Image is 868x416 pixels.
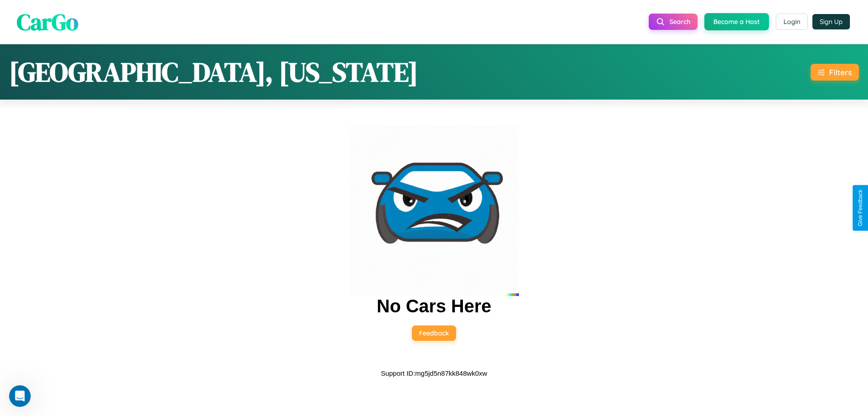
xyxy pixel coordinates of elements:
div: Give Feedback [857,190,863,226]
span: Search [670,18,690,26]
button: Filters [811,64,859,81]
button: Sign Up [812,14,850,29]
img: car [349,126,519,296]
button: Login [776,14,808,30]
div: Filters [829,67,852,77]
h1: [GEOGRAPHIC_DATA], [US_STATE] [9,53,418,91]
span: CarGo [17,6,78,37]
p: Support ID: mg5jd5n87kk848wk0xw [381,367,487,379]
button: Become a Host [704,13,769,30]
h2: No Cars Here [377,296,491,316]
iframe: Intercom live chat [9,385,31,407]
button: Search [649,14,698,30]
button: Feedback [412,325,456,341]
